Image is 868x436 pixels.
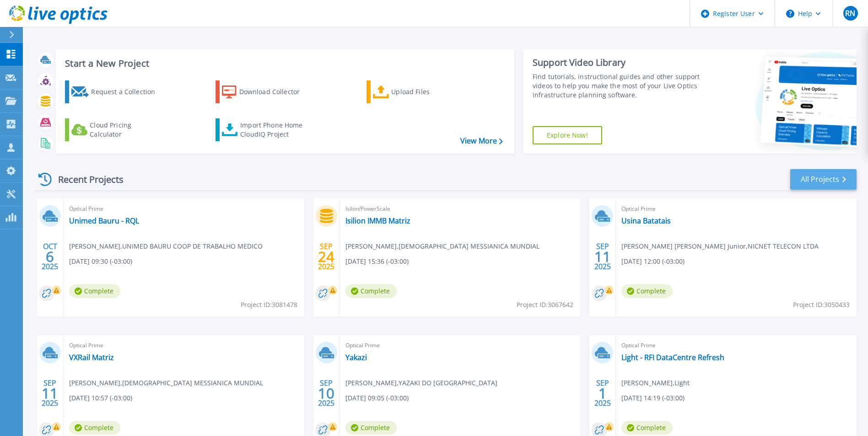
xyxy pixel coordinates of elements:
div: Request a Collection [91,83,164,101]
span: 11 [42,389,58,397]
a: Download Collector [216,80,318,103]
span: [PERSON_NAME] , UNIMED BAURU COOP DE TRABALHO MEDICO [69,241,263,251]
span: [PERSON_NAME] , Light [621,378,690,388]
span: Optical Prime [621,204,851,214]
span: [DATE] 09:30 (-03:00) [69,256,132,266]
div: SEP 2025 [594,240,611,273]
span: 11 [594,253,611,261]
span: Complete [621,421,673,435]
span: Complete [345,284,397,298]
span: 1 [598,389,607,397]
span: Optical Prime [345,340,575,351]
span: Optical Prime [69,204,299,214]
span: Optical Prime [621,340,851,351]
a: Yakazi [345,353,367,362]
span: [PERSON_NAME] , [DEMOGRAPHIC_DATA] MESSIANICA MUNDIAL [345,241,539,251]
span: 10 [318,389,334,397]
div: Find tutorials, instructional guides and other support videos to help you make the most of your L... [533,72,702,100]
span: Project ID: 3050433 [793,300,850,310]
div: Upload Files [391,83,464,101]
div: Download Collector [239,83,313,101]
span: Isilon/PowerScale [345,204,575,214]
span: [PERSON_NAME] , YAZAKI DO [GEOGRAPHIC_DATA] [345,378,497,388]
a: Unimed Bauru - RQL [69,216,139,225]
div: Import Phone Home CloudIQ Project [240,121,312,139]
a: Usina Batatais [621,216,671,225]
h3: Start a New Project [65,58,502,69]
a: View More [460,137,503,145]
span: [DATE] 15:36 (-03:00) [345,256,409,266]
div: SEP 2025 [318,240,335,273]
div: SEP 2025 [594,377,611,410]
span: [DATE] 10:57 (-03:00) [69,393,132,403]
div: Support Video Library [533,57,702,69]
div: OCT 2025 [41,240,59,273]
span: 24 [318,253,334,261]
a: Isilion IMMB Matriz [345,216,410,225]
a: Upload Files [367,80,469,103]
div: Cloud Pricing Calculator [90,121,163,139]
span: [PERSON_NAME] [PERSON_NAME] Junior , NICNET TELECON LTDA [621,241,819,251]
span: Complete [621,284,673,298]
div: Recent Projects [35,168,136,191]
span: [DATE] 09:05 (-03:00) [345,393,409,403]
span: Complete [69,421,120,435]
span: [PERSON_NAME] , [DEMOGRAPHIC_DATA] MESSIANICA MUNDIAL [69,378,263,388]
span: Optical Prime [69,340,299,351]
span: [DATE] 14:19 (-03:00) [621,393,685,403]
a: Cloud Pricing Calculator [65,118,167,141]
a: Request a Collection [65,80,167,103]
span: 6 [46,253,54,261]
span: Project ID: 3067642 [517,300,573,310]
span: Complete [345,421,397,435]
span: Project ID: 3081478 [241,300,297,310]
div: SEP 2025 [41,377,59,410]
a: VXRail Matriz [69,353,114,362]
span: Complete [69,284,120,298]
span: [DATE] 12:00 (-03:00) [621,256,685,266]
a: All Projects [790,169,857,190]
a: Light - RFI DataCentre Refresh [621,353,724,362]
div: SEP 2025 [318,377,335,410]
span: RN [845,10,855,17]
a: Explore Now! [533,126,602,144]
